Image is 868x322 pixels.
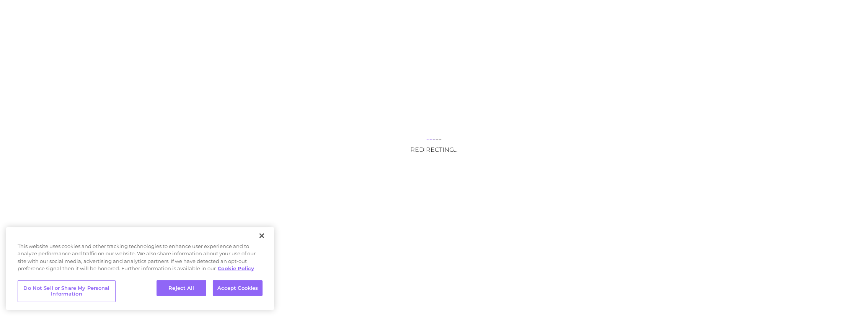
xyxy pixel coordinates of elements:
h3: Redirecting... [357,146,511,153]
div: Cookie banner [6,227,274,310]
button: Close [253,227,270,244]
a: More information about your privacy, opens in a new tab [218,265,254,271]
button: Reject All [157,280,206,296]
button: Accept Cookies [213,280,263,296]
div: This website uses cookies and other tracking technologies to enhance user experience and to analy... [6,243,274,276]
div: Privacy [6,227,274,310]
button: Do Not Sell or Share My Personal Information [18,280,116,302]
